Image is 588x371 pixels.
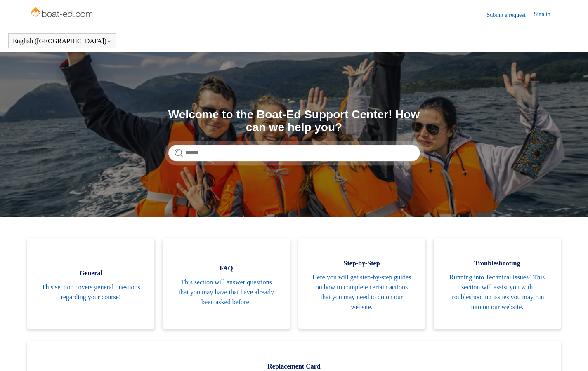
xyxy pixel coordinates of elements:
[534,10,559,20] a: Sign in
[13,38,111,45] button: English ([GEOGRAPHIC_DATA])
[487,11,534,19] a: Submit a request
[446,272,548,312] span: Running into Technical issues? This section will assist you with troubleshooting issues you may r...
[168,145,420,161] input: Search
[168,108,420,134] h1: Welcome to the Boat-Ed Support Center! How can we help you?
[311,272,413,312] span: Here you will get step-by-step guides on how to complete certain actions that you may need to do ...
[27,238,154,329] a: General This section covers general questions regarding your course!
[298,238,425,329] a: Step-by-Step Here you will get step-by-step guides on how to complete certain actions that you ma...
[175,277,277,307] span: This section will answer questions that you may have that have already been asked before!
[560,343,582,365] div: Live chat
[446,258,548,268] span: Troubleshooting
[311,258,413,268] span: Step-by-Step
[40,268,142,278] span: General
[175,263,277,273] span: FAQ
[434,238,561,329] a: Troubleshooting Running into Technical issues? This section will assist you with troubleshooting ...
[40,282,142,302] span: This section covers general questions regarding your course!
[163,238,290,329] a: FAQ This section will answer questions that you may have that have already been asked before!
[29,5,95,21] img: Boat-Ed Help Center home page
